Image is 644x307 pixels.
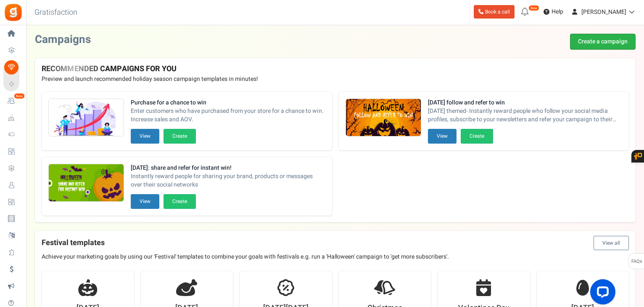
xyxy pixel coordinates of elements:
[42,253,629,261] p: Achieve your marketing goals by using our 'Festival' templates to combine your goals with festiva...
[594,236,629,250] button: View all
[461,129,493,144] button: Create
[346,99,421,137] img: Recommended Campaigns
[131,99,325,107] strong: Purchase for a chance to win
[42,75,629,83] p: Preview and launch recommended holiday season campaign templates in minutes!
[42,236,629,250] h4: Festival templates
[42,65,629,73] h4: RECOMMENDED CAMPAIGNS FOR YOU
[131,194,159,209] button: View
[428,107,623,124] span: [DATE] themed- Instantly reward people who follow your social media profiles, subscribe to your n...
[631,254,642,270] span: FAQs
[35,34,91,46] h2: Campaigns
[131,164,325,172] strong: [DATE]: share and refer for instant win!
[131,129,159,144] button: View
[549,8,563,16] span: Help
[164,194,196,209] button: Create
[428,129,457,144] button: View
[4,3,23,22] img: Gratisfaction
[428,99,623,107] strong: [DATE] follow and refer to win
[581,8,626,16] span: [PERSON_NAME]
[131,107,325,124] span: Enter customers who have purchased from your store for a chance to win. Increase sales and AOV.
[25,4,87,21] h3: Gratisfaction
[131,172,325,189] span: Instantly reward people for sharing your brand, products or messages over their social networks
[164,129,196,144] button: Create
[474,5,515,19] a: Book a call
[49,164,124,202] img: Recommended Campaigns
[49,99,124,137] img: Recommended Campaigns
[3,94,23,108] a: New
[540,5,567,19] a: Help
[528,5,539,11] em: New
[570,34,636,50] a: Create a campaign
[14,93,25,99] em: New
